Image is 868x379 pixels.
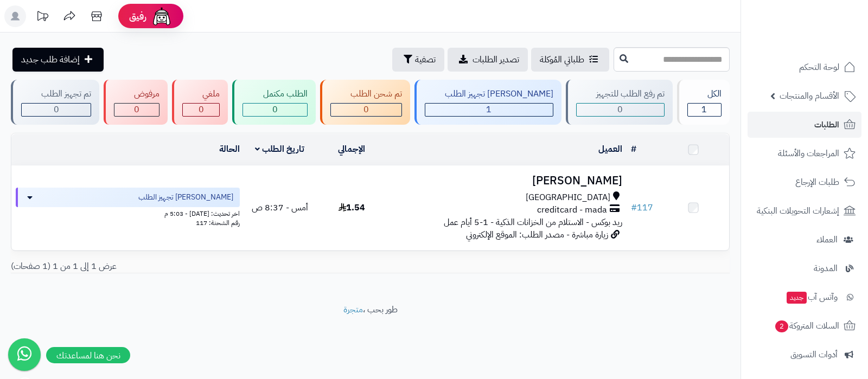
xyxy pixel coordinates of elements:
span: تصدير الطلبات [473,53,519,66]
span: العملاء [816,232,838,247]
a: أدوات التسويق [748,342,861,368]
div: 1 [425,104,553,116]
a: العملاء [748,227,861,253]
span: رفيق [129,10,146,23]
div: 0 [331,104,401,116]
div: 0 [183,104,219,116]
div: [PERSON_NAME] تجهيز الطلب [425,88,553,100]
h3: [PERSON_NAME] [392,175,622,187]
span: 0 [199,103,204,116]
div: الكل [687,88,722,100]
span: 0 [617,103,623,116]
span: الأقسام والمنتجات [780,88,839,104]
a: ملغي 0 [170,80,230,125]
a: إشعارات التحويلات البنكية [748,198,861,224]
img: ai-face.png [151,5,173,27]
div: مرفوض [114,88,159,100]
a: لوحة التحكم [748,54,861,80]
a: المراجعات والأسئلة [748,140,861,166]
span: طلبات الإرجاع [795,175,839,190]
div: 0 [22,104,91,116]
span: إضافة طلب جديد [21,53,80,66]
div: 0 [243,104,307,116]
span: ريد بوكس - الاستلام من الخزانات الذكية - 1-5 أيام عمل [444,216,622,229]
a: الطلبات [748,112,861,138]
button: تصفية [392,48,444,72]
div: ملغي [182,88,220,100]
span: المدونة [814,261,838,276]
span: 1 [701,103,707,116]
a: تصدير الطلبات [448,48,528,72]
span: أدوات التسويق [790,347,838,362]
div: عرض 1 إلى 1 من 1 (1 صفحات) [3,260,371,273]
a: وآتس آبجديد [748,284,861,310]
a: إضافة طلب جديد [12,48,104,72]
a: طلباتي المُوكلة [531,48,609,72]
div: اخر تحديث: [DATE] - 5:03 م [16,207,240,219]
span: creditcard - mada [537,204,607,216]
span: لوحة التحكم [799,60,839,75]
a: الكل1 [675,80,732,125]
a: تاريخ الطلب [255,143,304,156]
a: المدونة [748,255,861,281]
a: الإجمالي [338,143,365,156]
div: تم تجهيز الطلب [21,88,91,100]
span: السلات المتروكة [774,318,839,333]
div: 0 [577,104,664,116]
a: متجرة [343,303,363,316]
span: إشعارات التحويلات البنكية [757,203,839,219]
a: تم رفع الطلب للتجهيز 0 [564,80,675,125]
a: # [631,143,636,156]
img: logo-2.png [794,30,858,53]
div: الطلب مكتمل [242,88,307,100]
div: 0 [114,104,159,116]
a: تحديثات المنصة [29,5,56,30]
span: 0 [134,103,139,116]
span: [GEOGRAPHIC_DATA] [526,191,610,204]
span: 1.54 [339,201,365,214]
a: طلبات الإرجاع [748,169,861,195]
span: 0 [363,103,369,116]
span: 1 [486,103,492,116]
a: تم شحن الطلب 0 [318,80,412,125]
a: الطلب مكتمل 0 [230,80,317,125]
div: تم رفع الطلب للتجهيز [576,88,665,100]
a: السلات المتروكة2 [748,313,861,339]
span: زيارة مباشرة - مصدر الطلب: الموقع الإلكتروني [466,228,608,241]
span: رقم الشحنة: 117 [196,218,240,228]
span: وآتس آب [786,290,838,305]
span: [PERSON_NAME] تجهيز الطلب [138,192,233,203]
a: #117 [631,201,653,214]
span: تصفية [415,53,436,66]
span: 0 [272,103,278,116]
span: # [631,201,637,214]
span: جديد [787,292,807,304]
span: 0 [54,103,59,116]
span: الطلبات [814,117,839,132]
span: المراجعات والأسئلة [778,146,839,161]
a: العميل [598,143,622,156]
span: أمس - 8:37 ص [252,201,308,214]
div: تم شحن الطلب [330,88,402,100]
span: طلباتي المُوكلة [540,53,584,66]
a: تم تجهيز الطلب 0 [9,80,101,125]
a: الحالة [219,143,240,156]
a: [PERSON_NAME] تجهيز الطلب 1 [412,80,564,125]
a: مرفوض 0 [101,80,170,125]
span: 2 [775,320,788,332]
